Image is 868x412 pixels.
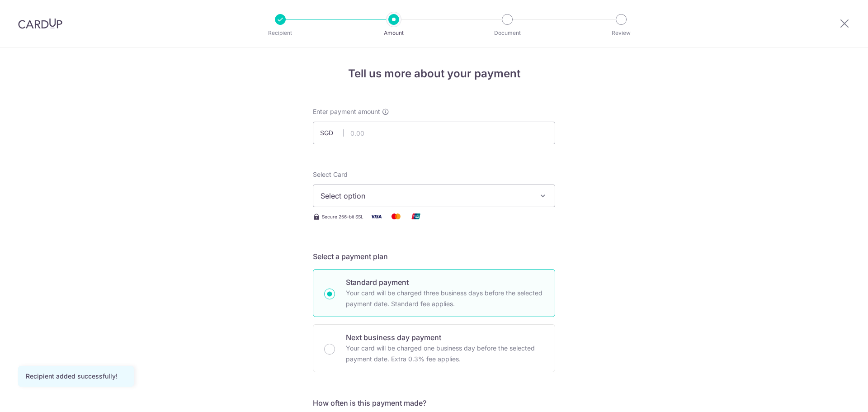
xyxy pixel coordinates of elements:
[26,372,126,381] div: Recipient added successfully!
[321,190,531,201] span: Select option
[313,170,348,178] span: translation missing: en.payables.payment_networks.credit_card.summary.labels.select_card
[588,28,655,38] p: Review
[320,128,344,137] span: SGD
[367,211,385,222] img: Visa
[313,66,555,82] h4: Tell us more about your payment
[346,277,544,288] p: Standard payment
[322,213,363,220] span: Secure 256-bit SSL
[360,28,427,38] p: Amount
[313,251,555,262] h5: Select a payment plan
[18,18,62,29] img: CardUp
[313,185,555,207] button: Select option
[407,211,425,222] img: Union Pay
[810,385,859,407] iframe: Opens a widget where you can find more information
[313,122,555,144] input: 0.00
[387,211,405,222] img: Mastercard
[346,332,544,343] p: Next business day payment
[346,288,544,309] p: Your card will be charged three business days before the selected payment date. Standard fee appl...
[474,28,541,38] p: Document
[247,28,314,38] p: Recipient
[313,398,555,408] h5: How often is this payment made?
[313,107,380,116] span: Enter payment amount
[346,343,544,365] p: Your card will be charged one business day before the selected payment date. Extra 0.3% fee applies.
